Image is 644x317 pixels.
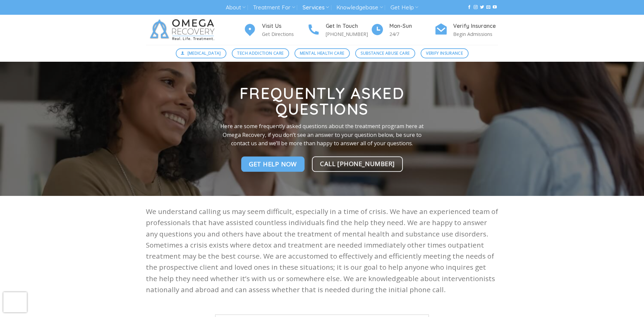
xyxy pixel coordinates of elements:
[226,1,246,14] a: About
[493,5,497,10] a: Follow on YouTube
[361,50,410,56] span: Substance Abuse Care
[262,22,307,31] h4: Visit Us
[326,22,371,31] h4: Get In Touch
[453,22,498,31] h4: Verify Insurance
[237,50,283,56] span: Tech Addiction Care
[326,30,371,38] p: [PHONE_NUMBER]
[312,156,403,172] a: CALL [PHONE_NUMBER]
[355,48,415,58] a: Substance Abuse Care
[307,22,371,38] a: Get In Touch [PHONE_NUMBER]
[243,22,307,38] a: Visit Us Get Directions
[213,122,431,148] p: Here are some frequently asked questions about the treatment program here at Omega Recovery, if y...
[187,50,221,56] span: [MEDICAL_DATA]
[176,48,227,58] a: [MEDICAL_DATA]
[320,159,395,168] span: CALL [PHONE_NUMBER]
[300,50,344,56] span: Mental Health Care
[294,48,350,58] a: Mental Health Care
[486,5,490,10] a: Send us an email
[239,84,405,119] strong: Frequently Asked Questions
[453,30,498,38] p: Begin Admissions
[241,156,305,172] a: Get Help Now
[336,1,383,14] a: Knowledgebase
[262,30,307,38] p: Get Directions
[421,48,469,58] a: Verify Insurance
[389,22,434,31] h4: Mon-Sun
[389,30,434,38] p: 24/7
[480,5,484,10] a: Follow on Twitter
[303,1,329,14] a: Services
[434,22,498,38] a: Verify Insurance Begin Admissions
[390,1,418,14] a: Get Help
[253,1,295,14] a: Treatment For
[146,15,221,45] img: Omega Recovery
[146,206,498,295] p: We understand calling us may seem difficult, especially in a time of crisis. We have an experienc...
[249,159,297,169] span: Get Help Now
[474,5,478,10] a: Follow on Instagram
[426,50,463,56] span: Verify Insurance
[467,5,471,10] a: Follow on Facebook
[232,48,289,58] a: Tech Addiction Care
